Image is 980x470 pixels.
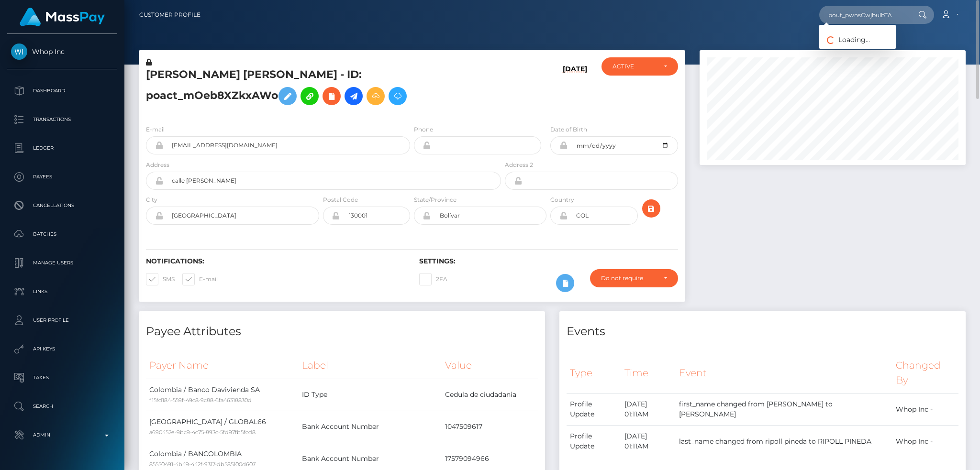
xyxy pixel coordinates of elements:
[149,397,252,404] small: f15fd184-559f-49c8-9c88-6fa46318830d
[601,57,678,76] button: ACTIVE
[146,411,299,443] td: [GEOGRAPHIC_DATA] / GLOBAL66
[7,337,117,361] a: API Keys
[11,84,113,98] p: Dashboard
[892,426,958,458] td: Whop Inc -
[11,371,113,385] p: Taxes
[345,87,363,105] a: Initiate Payout
[7,108,117,131] a: Transactions
[146,257,405,265] h6: Notifications:
[414,196,457,204] label: State/Province
[149,429,256,436] small: a690452e-9bc9-4c75-893c-5fd97fb5fcd8
[149,461,256,468] small: 85550491-4b49-442f-9317-db585100d607
[11,198,113,213] p: Cancellations
[621,426,676,458] td: [DATE] 01:11AM
[7,136,117,160] a: Ledger
[7,366,117,390] a: Taxes
[146,352,299,379] th: Payer Name
[567,323,958,340] h4: Events
[11,342,113,356] p: API Keys
[146,125,165,134] label: E-mail
[7,394,117,418] a: Search
[146,323,538,340] h4: Payee Attributes
[442,352,538,379] th: Value
[7,79,117,103] a: Dashboard
[7,280,117,304] a: Links
[323,196,358,204] label: Postal Code
[182,273,218,285] label: E-mail
[414,125,433,134] label: Phone
[7,47,117,56] span: Whop Inc
[601,274,656,282] div: Do not require
[11,256,113,270] p: Manage Users
[819,6,909,24] input: Search...
[419,257,678,265] h6: Settings:
[11,170,113,184] p: Payees
[563,65,587,113] h6: [DATE]
[11,284,113,299] p: Links
[7,308,117,332] a: User Profile
[819,35,870,44] span: Loading...
[621,393,676,426] td: [DATE] 01:11AM
[676,393,892,426] td: first_name changed from [PERSON_NAME] to [PERSON_NAME]
[11,428,113,442] p: Admin
[676,426,892,458] td: last_name changed from ripoll pineda to RIPOLL PINEDA
[7,194,117,218] a: Cancellations
[20,8,105,26] img: MassPay Logo
[299,352,442,379] th: Label
[146,161,169,169] label: Address
[299,379,442,411] td: ID Type
[11,112,113,127] p: Transactions
[146,379,299,411] td: Colombia / Banco Davivienda SA
[146,196,157,204] label: City
[146,273,175,285] label: SMS
[442,411,538,443] td: 1047509617
[146,67,496,110] h5: [PERSON_NAME] [PERSON_NAME] - ID: poact_mOeb8XZkxAWo
[11,141,113,155] p: Ledger
[11,399,113,414] p: Search
[7,423,117,447] a: Admin
[567,426,621,458] td: Profile Update
[892,393,958,426] td: Whop Inc -
[505,161,533,169] label: Address 2
[550,196,574,204] label: Country
[676,352,892,393] th: Event
[567,352,621,393] th: Type
[11,227,113,241] p: Batches
[7,222,117,246] a: Batches
[299,411,442,443] td: Bank Account Number
[442,379,538,411] td: Cedula de ciudadania
[621,352,676,393] th: Time
[612,63,656,70] div: ACTIVE
[11,313,113,328] p: User Profile
[567,393,621,426] td: Profile Update
[419,273,447,285] label: 2FA
[7,251,117,275] a: Manage Users
[550,125,587,134] label: Date of Birth
[139,5,200,25] a: Customer Profile
[590,269,678,287] button: Do not require
[11,44,27,60] img: Whop Inc
[892,352,958,393] th: Changed By
[7,165,117,189] a: Payees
